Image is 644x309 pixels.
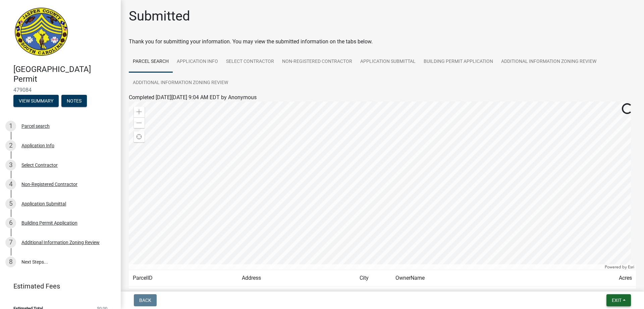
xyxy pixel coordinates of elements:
div: 1 [5,121,16,131]
h4: [GEOGRAPHIC_DATA] Permit [13,65,115,84]
div: 7 [5,237,16,248]
h1: Submitted [129,8,190,24]
div: Additional Information Zoning Review [21,240,100,245]
span: Exit [612,298,622,303]
a: Select Contractor [222,51,278,73]
div: Non-Registered Contractor [21,182,77,187]
td: [PERSON_NAME] [PERSON_NAME] III [391,286,591,303]
a: Additional Information Zoning Review [497,51,600,73]
a: Esri [628,265,634,269]
wm-modal-confirm: Summary [13,99,59,104]
div: 6 [5,218,16,228]
div: 8 [5,257,16,267]
div: Building Permit Application [21,221,77,225]
td: City [356,270,391,286]
button: Notes [61,95,87,107]
div: 4 [5,179,16,190]
div: 3 [5,160,16,170]
button: Back [134,294,157,306]
div: Zoom out [134,117,145,128]
td: [STREET_ADDRESS] [238,286,356,303]
a: Estimated Fees [5,279,110,293]
a: Parcel search [129,51,173,73]
a: Application Submittal [356,51,420,73]
td: 9.520 [591,286,636,303]
td: [PHONE_NUMBER] [129,286,238,303]
span: 479084 [13,87,107,93]
wm-modal-confirm: Notes [61,99,87,104]
a: Application Info [173,51,222,73]
div: Parcel search [21,124,50,128]
img: Jasper County, South Carolina [13,7,69,57]
span: Back [139,298,151,303]
button: Exit [606,294,631,306]
a: Non-Registered Contractor [278,51,356,73]
td: ParcelID [129,270,238,286]
span: Completed [DATE][DATE] 9:04 AM EDT by Anonymous [129,94,257,101]
div: Application Info [21,143,54,148]
div: Select Contractor [21,163,58,167]
button: View Summary [13,95,59,107]
td: Address [238,270,356,286]
div: Find my location [134,131,145,142]
div: Zoom in [134,107,145,117]
div: 2 [5,140,16,151]
div: Thank you for submitting your information. You may view the submitted information on the tabs below. [129,38,636,46]
a: Additional Information Zoning Review [129,72,232,94]
div: Powered by [603,264,636,270]
td: Acres [591,270,636,286]
div: 5 [5,198,16,209]
a: Building Permit Application [420,51,497,73]
div: Application Submittal [21,201,66,206]
td: OwnerName [391,270,591,286]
